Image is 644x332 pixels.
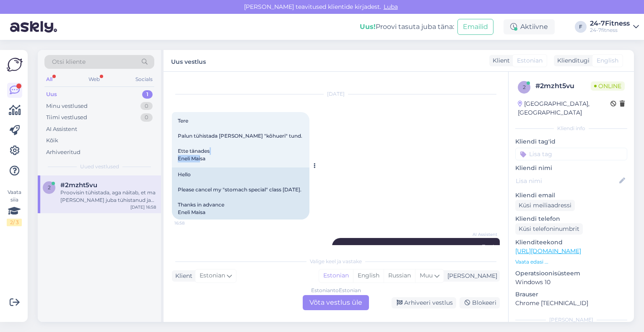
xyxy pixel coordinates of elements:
a: [URL][DOMAIN_NAME] [515,247,581,255]
div: Socials [134,74,154,85]
span: Tere Palun tühistada [PERSON_NAME] "kõhueri" tund. Ette tänades Eneli Maisa [178,118,304,162]
input: Lisa tag [515,148,627,160]
div: Klienditugi [554,56,589,65]
span: Estonian [517,56,543,65]
div: Kõik [46,136,58,145]
div: Valige keel ja vastake [172,258,500,265]
div: Arhiveeritud [46,148,80,157]
div: 1 [142,90,153,99]
div: Proovisin tühistada, aga näitab, et ma [PERSON_NAME] juba tühistanud ja rohkem juskui ei saa. [60,189,156,204]
span: Luba [381,3,400,10]
div: Võta vestlus üle [303,295,369,310]
div: Klient [489,56,510,65]
p: Kliendi email [515,191,627,200]
div: 0 [140,113,153,122]
div: Vaata siia [7,188,22,226]
div: 24-7fitness [590,27,630,34]
p: Kliendi telefon [515,214,627,223]
a: 24-7Fitness24-7fitness [590,20,639,34]
div: Blokeeri [460,297,500,308]
div: Uus [46,90,57,99]
p: Windows 10 [515,278,627,287]
div: Estonian [319,269,353,282]
div: English [353,269,384,282]
div: [DATE] 16:58 [130,204,156,210]
div: 24-7Fitness [590,20,630,27]
span: AI Assistent [466,231,497,238]
div: Tiimi vestlused [46,113,87,122]
div: [PERSON_NAME] [515,316,627,324]
p: Vaata edasi ... [515,258,627,266]
div: Russian [384,269,415,282]
div: Estonian to Estonian [311,287,361,294]
button: Emailid [457,19,493,35]
div: Hello Please cancel my "stomach special" class [DATE]. Thanks in advance Eneli Maisa [172,167,309,220]
div: F [575,21,587,33]
div: [DATE] [172,90,500,98]
div: Klient [172,272,192,280]
div: Aktiivne [504,19,555,34]
label: Uus vestlus [171,55,206,66]
p: Chrome [TECHNICAL_ID] [515,299,627,308]
span: 2 [523,84,526,90]
div: # 2mzht5vu [535,81,591,91]
span: Uued vestlused [80,163,119,170]
span: English [597,56,618,65]
div: Kliendi info [515,125,627,132]
div: [PERSON_NAME] [444,272,497,280]
p: Operatsioonisüsteem [515,269,627,278]
span: 2 [48,184,51,191]
div: Arhiveeri vestlus [392,297,456,308]
div: 2 / 3 [7,219,22,226]
div: Minu vestlused [46,102,88,110]
b: Uus! [360,23,376,31]
p: Kliendi nimi [515,164,627,173]
span: #2mzht5vu [60,181,97,189]
span: 16:58 [174,220,206,226]
img: Askly Logo [7,57,23,73]
p: Brauser [515,290,627,299]
div: Web [87,74,101,85]
span: Online [591,81,625,91]
input: Lisa nimi [516,176,618,186]
p: Klienditeekond [515,238,627,247]
div: Proovi tasuta juba täna: [360,22,454,32]
div: 0 [140,102,153,110]
div: Küsi meiliaadressi [515,200,575,211]
p: Kliendi tag'id [515,137,627,146]
div: [GEOGRAPHIC_DATA], [GEOGRAPHIC_DATA] [518,99,610,117]
span: Muu [420,272,433,279]
div: All [44,74,54,85]
span: Otsi kliente [52,58,86,66]
span: Estonian [200,271,225,280]
div: AI Assistent [46,125,77,133]
div: Küsi telefoninumbrit [515,223,583,235]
